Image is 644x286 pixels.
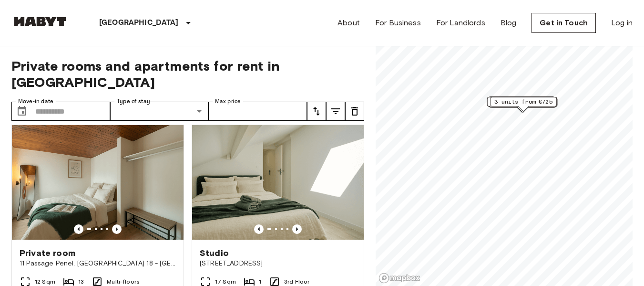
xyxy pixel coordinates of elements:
div: Map marker [488,97,558,112]
span: 17 Sqm [215,277,236,286]
img: Habyt [11,17,69,26]
div: Map marker [488,96,555,111]
p: [GEOGRAPHIC_DATA] [99,17,179,29]
button: tune [307,102,326,121]
span: Studio [200,247,229,259]
a: About [337,17,360,29]
span: Multi-floors [107,277,140,286]
button: Choose date [12,102,31,121]
a: Log in [611,17,633,29]
span: Private room [20,247,75,259]
label: Max price [215,97,241,106]
div: Map marker [487,97,557,112]
button: Previous image [74,224,83,234]
a: Blog [501,17,517,29]
a: Mapbox logo [378,273,420,284]
button: Previous image [292,224,302,234]
a: Get in Touch [532,13,596,33]
span: 11 Passage Penel, [GEOGRAPHIC_DATA] 18 - [GEOGRAPHIC_DATA] [20,259,176,268]
span: [STREET_ADDRESS] [200,259,356,268]
span: 12 Sqm [35,277,55,286]
span: 3 units from €725 [494,97,552,106]
div: Map marker [490,97,557,112]
button: tune [326,102,345,121]
label: Move-in date [18,97,53,106]
span: 1 [259,277,261,286]
img: Marketing picture of unit FR-18-010-019-001 [192,125,364,240]
span: Private rooms and apartments for rent in [GEOGRAPHIC_DATA] [11,58,364,90]
button: Previous image [254,224,264,234]
button: Previous image [112,224,122,234]
span: 13 [78,277,84,286]
label: Type of stay [117,97,150,106]
img: Marketing picture of unit FR-18-011-001-012 [12,125,184,240]
a: For Landlords [436,17,485,29]
button: tune [345,102,364,121]
a: For Business [375,17,421,29]
span: 3rd Floor [284,277,309,286]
